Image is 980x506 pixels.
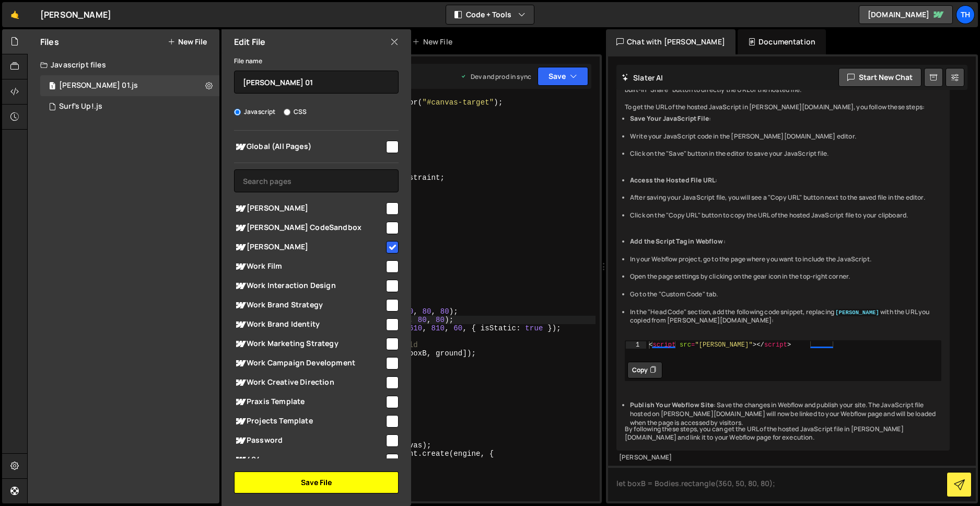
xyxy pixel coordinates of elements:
[234,202,384,215] span: [PERSON_NAME]
[834,309,880,316] code: [PERSON_NAME]
[627,362,662,378] button: Copy
[630,211,941,220] li: Click on the "Copy URL" button to copy the URL of the hosted JavaScript file to your clipboard.
[412,37,456,47] div: New File
[234,280,384,292] span: Work Interaction Design
[630,114,941,123] li: :
[234,56,262,66] label: File name
[859,5,953,24] a: [DOMAIN_NAME]
[234,338,384,350] span: Work Marketing Strategy
[234,260,384,273] span: Work Film
[59,81,138,90] div: [PERSON_NAME] 01.js
[630,193,941,202] li: After saving your JavaScript file, you will see a "Copy URL" button next to the saved file in the...
[234,222,384,234] span: [PERSON_NAME] CodeSandbox
[619,453,947,462] div: [PERSON_NAME]
[234,376,384,389] span: Work Creative Direction
[606,29,736,54] div: Chat with [PERSON_NAME]
[630,176,941,185] li: :
[630,255,941,264] li: In your Webflow project, go to the page where you want to include the JavaScript.
[446,5,534,24] button: Code + Tools
[234,109,241,116] input: Javascript
[234,107,276,117] label: Javascript
[460,72,531,81] div: Dev and prod in sync
[234,454,384,466] span: 404
[40,96,219,117] div: Surf's Up!.js
[630,149,941,158] li: Click on the "Save" button in the editor to save your JavaScript file.
[49,83,55,91] span: 1
[738,29,826,54] div: Documentation
[284,107,307,117] label: CSS
[40,75,219,96] div: Dawn Mjs 01.js
[234,299,384,312] span: Work Brand Strategy
[630,400,714,409] strong: Publish Your Webflow Site
[956,5,975,24] a: Th
[630,401,941,427] li: : Save the changes in Webflow and publish your site. The JavaScript file hosted on [PERSON_NAME][...
[284,109,290,116] input: CSS
[59,102,102,111] div: Surf's Up!.js
[630,308,941,326] li: In the "Head Code" section, add the following code snippet, replacing with the URL you copied fro...
[622,73,663,83] h2: Slater AI
[234,396,384,408] span: Praxis Template
[234,415,384,428] span: Projects Template
[538,67,588,86] button: Save
[28,54,219,75] div: Javascript files
[234,141,384,153] span: Global (All Pages)
[234,318,384,331] span: Work Brand Identity
[234,71,399,94] input: Name
[234,241,384,254] span: [PERSON_NAME]
[630,237,941,246] li: :
[234,434,384,447] span: Password
[234,357,384,370] span: Work Campaign Development
[626,341,646,349] div: 1
[630,272,941,281] li: Open the page settings by clicking on the gear icon in the top-right corner.
[630,176,715,185] strong: Access the Hosted File URL
[40,8,111,21] div: [PERSON_NAME]
[40,36,59,48] h2: Files
[234,471,399,493] button: Save File
[616,68,950,451] div: I apologize for the confusion in my previous messages. [PERSON_NAME][DOMAIN_NAME] does not have a...
[168,38,207,46] button: New File
[630,114,709,123] strong: Save Your JavaScript File
[838,68,921,87] button: Start new chat
[2,2,28,27] a: 🤙
[630,290,941,299] li: Go to the "Custom Code" tab.
[234,169,399,192] input: Search pages
[630,237,724,246] strong: Add the Script Tag in Webflow
[630,132,941,141] li: Write your JavaScript code in the [PERSON_NAME][DOMAIN_NAME] editor.
[234,36,265,48] h2: Edit File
